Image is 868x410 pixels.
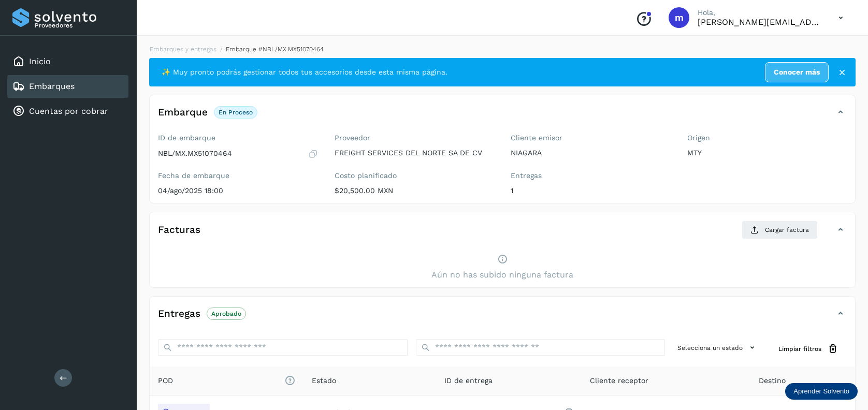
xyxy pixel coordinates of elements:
[431,269,573,281] span: Aún no has subido ninguna factura
[444,375,493,386] span: ID de entrega
[162,67,447,78] span: ✨ Muy pronto podrás gestionar todos tus accesorios desde esta misma página.
[150,221,855,247] div: FacturasCargar factura
[158,186,318,195] p: 04/ago/2025 18:00
[785,383,858,400] div: Aprender Solvento
[312,375,336,386] span: Estado
[29,56,51,66] a: Inicio
[211,310,241,317] p: Aprobado
[687,134,847,142] label: Origen
[150,104,855,129] div: EmbarqueEn proceso
[219,109,253,116] p: En proceso
[158,107,208,119] h4: Embarque
[150,305,855,331] div: EntregasAprobado
[158,149,232,158] p: NBL/MX.MX51070464
[29,106,108,116] a: Cuentas por cobrar
[511,149,671,157] p: NIAGARA
[511,171,671,180] label: Entregas
[742,221,818,239] button: Cargar factura
[698,8,822,17] p: Hola,
[673,339,762,356] button: Selecciona un estado
[765,62,829,82] a: Conocer más
[511,186,671,195] p: 1
[226,46,324,53] span: Embarque #NBL/MX.MX51070464
[158,224,200,236] h4: Facturas
[149,45,856,54] nav: breadcrumb
[158,134,318,142] label: ID de embarque
[687,149,847,157] p: MTY
[29,81,75,91] a: Embarques
[335,171,495,180] label: Costo planificado
[150,46,216,53] a: Embarques y entregas
[770,339,847,358] button: Limpiar filtros
[698,17,822,27] p: mariela.santiago@fsdelnorte.com
[590,375,648,386] span: Cliente receptor
[759,375,786,386] span: Destino
[335,149,495,157] p: FREIGHT SERVICES DEL NORTE SA DE CV
[7,50,128,73] div: Inicio
[793,387,849,396] p: Aprender Solvento
[7,100,128,123] div: Cuentas por cobrar
[511,134,671,142] label: Cliente emisor
[778,344,821,354] span: Limpiar filtros
[335,186,495,195] p: $20,500.00 MXN
[158,171,318,180] label: Fecha de embarque
[335,134,495,142] label: Proveedor
[158,308,200,320] h4: Entregas
[158,375,295,386] span: POD
[765,225,809,235] span: Cargar factura
[7,75,128,98] div: Embarques
[35,22,124,29] p: Proveedores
